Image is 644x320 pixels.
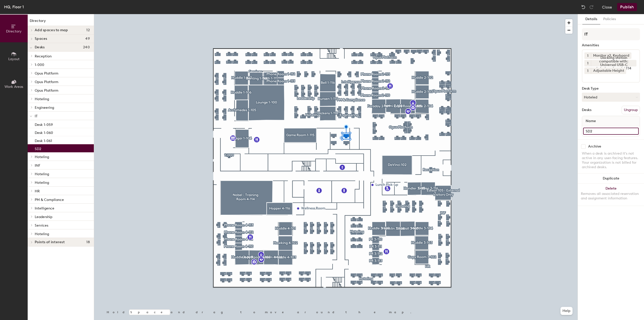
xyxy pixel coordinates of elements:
span: Hoteling [35,232,49,236]
span: HR [35,189,40,193]
div: Monitor x2, Keyboard [591,52,631,59]
span: Services [35,223,48,228]
button: Duplicate [578,173,644,184]
span: Desks [35,45,45,49]
span: 1-000 [35,63,44,67]
h1: Directory [28,18,94,26]
span: Engineering [35,105,54,110]
div: Archive [588,145,601,149]
div: Docking station compatible with: Universal USB-C (windows/mac) / T14 [591,60,636,66]
button: 1 [584,52,591,59]
button: 1 [584,60,591,66]
div: Adjustable Height [591,67,626,74]
span: Reception [35,54,52,58]
div: Desks [582,108,591,112]
span: 240 [83,45,90,49]
div: Desk Type [582,87,640,91]
span: 1 [587,61,588,66]
button: Publish [617,3,637,11]
span: Name [583,117,598,126]
span: Layout [8,57,20,61]
span: Opus Platform [35,71,58,76]
button: Ungroup [622,106,640,114]
input: Unnamed desk [583,128,639,135]
span: IT [35,114,37,118]
p: Desk 1-061 [35,137,52,143]
span: PM & Compliance [35,198,64,202]
button: 1 [584,67,591,74]
span: Opus Platform [35,88,58,93]
span: Intelligence [35,206,54,210]
span: Leadership [35,215,52,219]
span: Add spaces to map [35,28,68,32]
span: 49 [85,37,90,41]
div: When a desk is archived it's not active in any user-facing features. Your organization is not bil... [582,151,640,169]
span: Points of interest [35,240,65,244]
button: Details [582,14,600,24]
p: SD2 [35,145,41,151]
span: Directory [6,29,22,33]
span: Work Areas [5,85,23,89]
img: Redo [589,5,594,10]
span: 1 [587,53,588,58]
div: Removes all associated reservation and assignment information [581,192,641,201]
span: 12 [86,28,90,32]
button: Policies [600,14,619,24]
span: 18 [86,240,90,244]
span: Spaces [35,37,47,41]
span: INF [35,163,40,168]
button: Hoteled [582,93,640,102]
span: Hoteling [35,97,49,101]
button: DeleteRemoves all associated reservation and assignment information [578,184,644,206]
div: Amenities [582,43,640,47]
img: Undo [581,5,586,10]
button: Close [602,3,612,11]
span: Hoteling [35,172,49,176]
span: Hoteling [35,155,49,159]
span: Hoteling [35,181,49,185]
div: HQ, Floor 1 [4,4,24,10]
span: 1 [587,68,588,74]
span: Opus Platform [35,80,58,84]
button: Help [560,307,573,315]
p: Desk 1-060 [35,129,53,135]
p: Desk 1-059 [35,121,53,127]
